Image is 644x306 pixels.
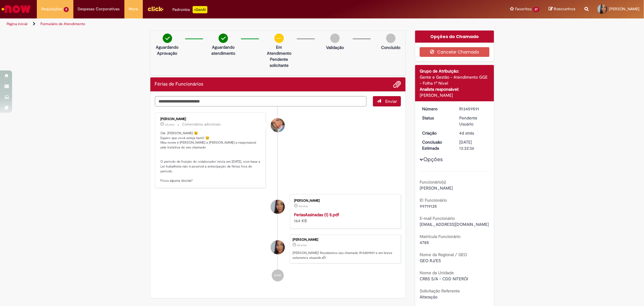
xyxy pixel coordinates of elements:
span: GEO RJ/ES [420,258,441,263]
p: +GenAi [193,6,207,13]
a: Formulário de Atendimento [40,21,85,26]
ul: Histórico de tíquete [155,106,401,288]
span: 4d atrás [299,204,308,208]
b: Matrícula Funcionário [420,234,460,239]
div: Pendente Usuário [459,115,487,127]
img: img-circle-grey.png [386,34,396,43]
dt: Status [418,115,455,121]
p: Concluído [381,44,400,50]
img: check-circle-green.png [219,34,228,43]
b: Solicitação Referente [420,288,460,294]
p: Aguardando Aprovação [153,44,182,56]
a: Página inicial [7,21,27,26]
span: More [129,6,138,12]
p: Em Atendimento [264,44,294,56]
div: 164 KB [294,212,395,224]
img: img-circle-grey.png [330,34,340,43]
span: 99719135 [420,203,437,209]
dt: Número [418,106,455,112]
time: 28/08/2025 17:32:33 [459,130,474,136]
p: [PERSON_NAME]! Recebemos seu chamado R13459591 e em breve estaremos atuando. [293,251,398,260]
img: click_logo_yellow_360x200.png [147,4,164,13]
span: Despesas Corporativas [78,6,120,12]
a: Rascunhos [549,6,575,12]
div: Padroniza [173,6,207,13]
b: ID Funcionário [420,197,447,203]
p: Olá [PERSON_NAME] 😉 Espero que você esteja bem!! 😊 Meu nome é [PERSON_NAME] e [PERSON_NAME] a res... [161,131,261,183]
li: Sue Helen Alves Da Cruz [155,235,401,264]
span: CRBS S/A - CDD NITERÓI [420,276,468,282]
a: FeriasAssinadas (1) 5.pdf [294,212,339,217]
span: Requisições [41,6,62,12]
span: [PERSON_NAME] [609,6,639,11]
div: Sue Helen Alves Da Cruz [271,200,285,214]
div: Gente e Gestão - Atendimento GGE - Folha 1º Nível [420,74,489,86]
button: Adicionar anexos [393,80,401,88]
span: Rascunhos [554,6,575,12]
time: 28/08/2025 17:32:33 [297,243,307,247]
small: Comentários adicionais [182,122,221,127]
b: Nome da Regional / GEO [420,252,467,257]
div: [PERSON_NAME] [294,199,395,203]
div: [DATE] 13:32:36 [459,139,487,151]
h2: Férias de Funcionários Histórico de tíquete [155,82,203,87]
span: [PERSON_NAME] [420,185,453,191]
span: Enviar [385,99,397,104]
ul: Trilhas de página [5,18,425,30]
div: [PERSON_NAME] [420,92,489,98]
button: Enviar [373,96,401,106]
div: Opções do Chamado [415,31,494,43]
p: Validação [326,44,344,50]
p: Pendente solicitante [264,56,294,68]
span: [EMAIL_ADDRESS][DOMAIN_NAME] [420,222,489,227]
div: Grupo de Atribuição: [420,68,489,74]
span: 8 [64,7,69,12]
time: 30/08/2025 08:30:20 [165,123,175,126]
div: 28/08/2025 17:32:33 [459,130,487,136]
span: 4d atrás [459,130,474,136]
b: E-mail Funcionário [420,216,455,221]
span: 4d atrás [297,243,307,247]
div: Sue Helen Alves Da Cruz [271,240,285,254]
span: 4785 [420,240,429,245]
img: check-circle-green.png [163,34,172,43]
img: ServiceNow [1,3,32,15]
button: Cancelar Chamado [420,47,489,57]
textarea: Digite sua mensagem aqui... [155,96,367,106]
div: R13459591 [459,106,487,112]
span: 27 [533,7,540,12]
div: [PERSON_NAME] [293,238,398,242]
b: Nome da Unidade [420,270,454,275]
p: Aguardando atendimento [209,44,238,56]
span: 3d atrás [165,123,175,126]
span: Alteração [420,294,437,300]
dt: Criação [418,130,455,136]
b: Funcionário(s) [420,179,446,185]
dt: Conclusão Estimada [418,139,455,151]
div: Jacqueline Andrade Galani [271,118,285,132]
div: Analista responsável: [420,86,489,92]
div: [PERSON_NAME] [161,117,261,121]
time: 28/08/2025 17:22:20 [299,204,308,208]
span: Favoritos [515,6,532,12]
img: circle-minus.png [274,34,284,43]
